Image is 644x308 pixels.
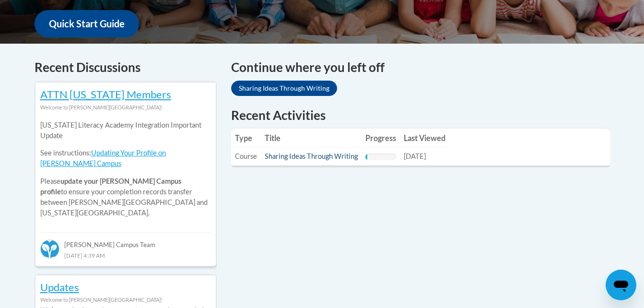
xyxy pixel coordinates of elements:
[235,152,257,160] span: Course
[40,148,211,169] p: See instructions:
[40,149,166,167] a: Updating Your Profile on [PERSON_NAME] Campus
[400,129,449,148] th: Last Viewed
[261,129,362,148] th: Title
[35,58,217,77] h4: Recent Discussions
[40,120,211,141] p: [US_STATE] Literacy Academy Integration Important Update
[365,154,367,160] div: Progress, %
[231,129,261,148] th: Type
[265,152,358,160] a: Sharing Ideas Through Writing
[40,250,211,261] div: [DATE] 4:39 AM
[40,113,211,225] div: Please to ensure your completion records transfer between [PERSON_NAME][GEOGRAPHIC_DATA] and [US_...
[231,58,610,77] h4: Continue where you left off
[404,152,426,160] span: [DATE]
[35,10,139,37] a: Quick Start Guide
[231,107,610,124] h1: Recent Activities
[40,232,211,249] div: [PERSON_NAME] Campus Team
[231,81,337,96] a: Sharing Ideas Through Writing
[606,270,636,300] iframe: Button to launch messaging window
[40,177,181,196] b: update your [PERSON_NAME] Campus profile
[40,102,211,113] div: Welcome to [PERSON_NAME][GEOGRAPHIC_DATA]!
[362,129,400,148] th: Progress
[40,295,211,305] div: Welcome to [PERSON_NAME][GEOGRAPHIC_DATA]!
[40,239,59,259] img: Cox Campus Team
[40,281,79,294] a: Updates
[40,88,171,101] a: ATTN [US_STATE] Members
